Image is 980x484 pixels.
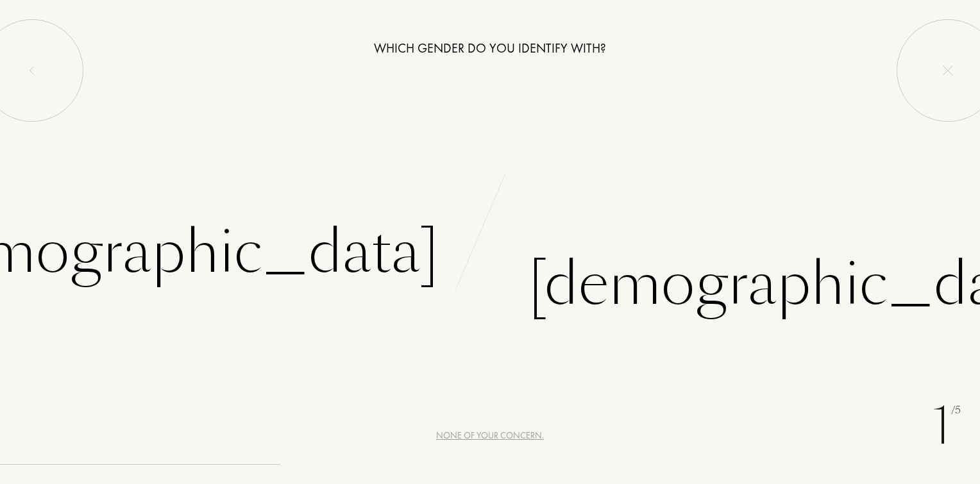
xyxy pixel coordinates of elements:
span: /5 [951,403,961,418]
img: left_onboard.svg [27,65,37,76]
div: None of your concern. [436,429,544,442]
img: quit_onboard.svg [943,65,953,76]
div: 1 [932,388,961,465]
